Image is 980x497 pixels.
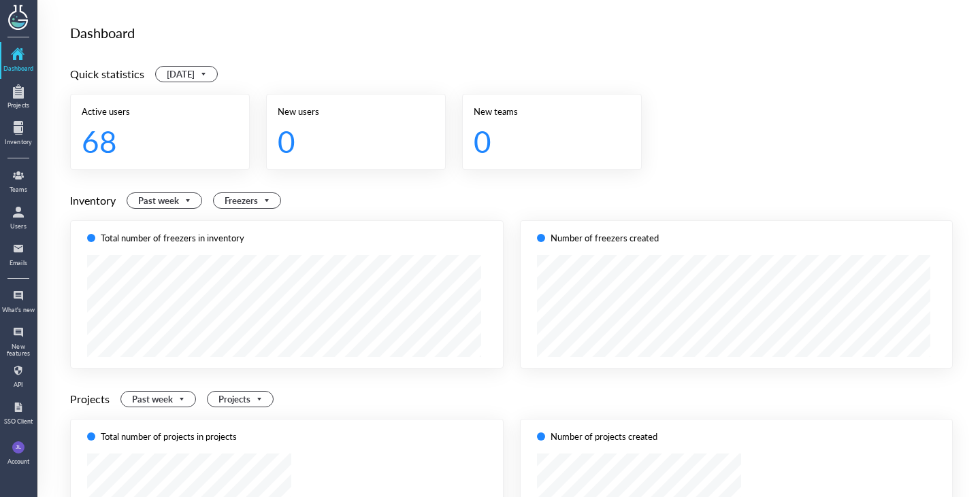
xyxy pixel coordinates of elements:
span: Projects [218,392,265,407]
div: Projects [1,102,35,109]
div: Users [1,223,35,230]
span: Past week [132,392,187,407]
div: New features [1,343,35,358]
div: Number of freezers created [551,232,659,244]
div: Number of projects created [551,430,657,443]
div: Inventory [1,139,35,145]
a: Projects [1,80,35,114]
div: New users [278,105,434,118]
span: Today [167,67,209,82]
div: New teams [474,105,630,118]
div: API [1,381,35,388]
div: Quick statistics [70,65,144,83]
div: Emails [1,260,35,267]
span: JL [16,441,21,453]
a: New features [1,322,35,357]
div: SSO Client [1,418,35,425]
div: Active users [82,105,238,118]
div: Projects [70,390,110,408]
div: What's new [1,307,35,313]
a: Emails [1,238,35,272]
span: Freezers [225,193,272,208]
div: 0 [278,123,423,158]
a: SSO Client [1,396,35,430]
a: Inventory [1,117,35,151]
div: Dashboard [70,22,953,44]
span: Past week [138,193,193,208]
div: Total number of projects in projects [101,430,237,443]
a: Teams [1,165,35,199]
a: Users [1,201,35,235]
a: API [1,360,35,394]
div: 0 [474,123,619,158]
a: What's new [1,285,35,319]
div: Total number of freezers in inventory [101,232,244,244]
div: Teams [1,186,35,193]
div: 68 [82,123,227,158]
div: Inventory [70,192,116,209]
div: Account [7,458,29,465]
div: Dashboard [1,65,35,72]
a: Dashboard [1,44,35,78]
